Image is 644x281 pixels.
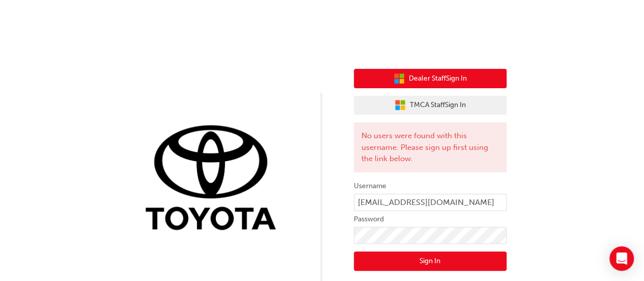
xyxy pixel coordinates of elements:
label: Username [354,180,507,192]
button: Dealer StaffSign In [354,69,507,88]
button: TMCA StaffSign In [354,96,507,115]
span: TMCA Staff Sign In [410,99,466,111]
img: Trak [138,123,291,236]
input: Username [354,194,507,211]
div: No users were found with this username. Please sign up first using the link below. [354,122,507,172]
span: Dealer Staff Sign In [409,73,467,85]
div: Open Intercom Messenger [609,246,634,271]
button: Sign In [354,251,507,271]
label: Password [354,213,507,225]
